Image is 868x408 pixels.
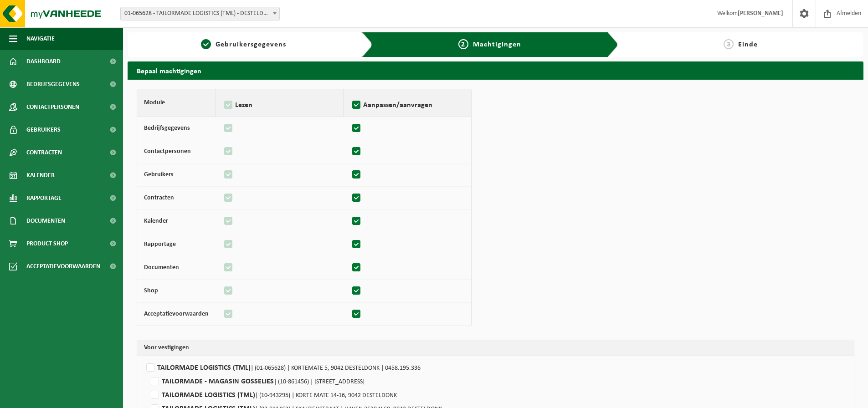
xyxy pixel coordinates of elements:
strong: [PERSON_NAME] [738,10,783,17]
span: Kalender [26,164,55,187]
label: Lezen [222,98,336,112]
span: Documenten [26,209,65,232]
span: Dashboard [26,50,61,73]
span: Navigatie [26,27,55,50]
th: Voor vestigingen [137,340,854,356]
span: | (10-943295) | KORTE MATE 14-16, 9042 DESTELDONK [255,392,397,399]
span: | (10-861456) | [STREET_ADDRESS] [274,378,365,385]
label: TAILORMADE LOGISTICS (TML) [149,388,524,402]
h2: Bepaal machtigingen [128,61,863,79]
span: Machtigingen [473,41,521,48]
span: Product Shop [26,232,68,255]
strong: Contactpersonen [144,148,191,155]
span: 3 [724,39,734,49]
th: Module [137,89,216,117]
span: 2 [458,39,468,49]
span: Contactpersonen [26,96,79,118]
strong: Rapportage [144,241,176,248]
span: Contracten [26,141,62,164]
strong: Bedrijfsgegevens [144,125,190,132]
label: TAILORMADE LOGISTICS (TML) [144,361,847,374]
span: Rapportage [26,187,62,209]
strong: Acceptatievoorwaarden [144,311,209,317]
span: 01-065628 - TAILORMADE LOGISTICS (TML) - DESTELDONK [120,7,280,20]
span: Einde [738,41,758,48]
a: 1Gebruikersgegevens [132,39,354,50]
strong: Documenten [144,264,179,271]
span: | (01-065628) | KORTEMATE 5, 9042 DESTELDONK | 0458.195.336 [251,365,421,372]
strong: Kalender [144,218,168,224]
strong: Contracten [144,194,174,201]
span: 01-065628 - TAILORMADE LOGISTICS (TML) - DESTELDONK [121,7,279,20]
span: Gebruikersgegevens [216,41,286,48]
span: Bedrijfsgegevens [26,73,80,96]
span: 1 [201,39,211,49]
label: Aanpassen/aanvragen [350,98,464,112]
label: TAILORMADE - MAGASIN GOSSELIES [149,374,524,388]
span: Acceptatievoorwaarden [26,255,100,278]
strong: Shop [144,287,158,294]
strong: Gebruikers [144,171,174,178]
span: Gebruikers [26,118,61,141]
